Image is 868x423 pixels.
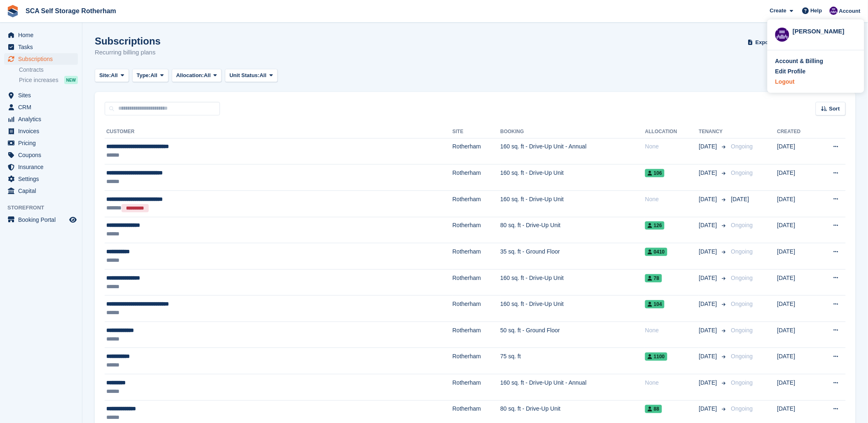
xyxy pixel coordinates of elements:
th: Customer [105,125,452,139]
td: Rotherham [452,190,500,217]
span: [DATE] [699,247,719,256]
a: Account & Billing [775,57,856,66]
td: [DATE] [777,190,817,217]
img: stora-icon-8386f47178a22dfd0bd8f6a31ec36ba5ce8667c1dd55bd0f319d3a0aa187defe.svg [7,5,19,17]
td: 50 sq. ft - Ground Floor [501,322,645,348]
td: 80 sq. ft - Drive-Up Unit [501,217,645,243]
th: Created [777,125,817,139]
a: menu [4,137,78,149]
span: All [260,71,267,80]
span: All [111,71,118,80]
span: Settings [18,173,68,185]
span: [DATE] [699,195,719,204]
a: menu [4,173,78,185]
a: Price increases NEW [19,75,78,85]
div: Account & Billing [775,57,824,66]
span: Ongoing [731,143,753,150]
span: [DATE] [699,326,719,335]
span: Pricing [18,137,68,149]
div: None [645,378,699,387]
button: Type: All [132,69,168,82]
th: Booking [501,125,645,139]
button: Export [746,35,782,49]
a: Edit Profile [775,67,856,76]
span: Booking Portal [18,214,68,226]
span: All [150,71,157,80]
span: Ongoing [731,248,753,255]
td: Rotherham [452,164,500,191]
td: [DATE] [777,269,817,296]
a: menu [4,101,78,113]
span: Ongoing [731,353,753,360]
span: [DATE] [699,378,719,387]
span: 1100 [645,352,667,361]
td: [DATE] [777,217,817,243]
th: Site [452,125,500,139]
td: [DATE] [777,296,817,322]
a: Contracts [19,66,78,74]
span: [DATE] [699,300,719,308]
span: Coupons [18,149,68,161]
td: Rotherham [452,217,500,243]
span: Analytics [18,113,68,125]
span: Capital [18,185,68,197]
div: [PERSON_NAME] [793,27,856,34]
td: 160 sq. ft - Drive-Up Unit - Annual [501,374,645,400]
span: Ongoing [731,405,753,412]
span: 78 [645,274,662,282]
span: [DATE] [699,274,719,282]
th: Tenancy [699,125,728,139]
td: 160 sq. ft - Drive-Up Unit [501,190,645,217]
div: NEW [64,76,78,84]
span: 104 [645,300,664,308]
div: Edit Profile [775,67,806,76]
td: [DATE] [777,164,817,191]
td: 75 sq. ft [501,348,645,374]
th: Allocation [645,125,699,139]
span: Home [18,29,68,41]
a: menu [4,89,78,101]
a: menu [4,53,78,65]
p: Recurring billing plans [95,48,161,57]
div: None [645,142,699,151]
span: Ongoing [731,275,753,281]
td: Rotherham [452,348,500,374]
span: Type: [137,71,151,80]
a: menu [4,185,78,197]
td: 160 sq. ft - Drive-Up Unit [501,296,645,322]
a: SCA Self Storage Rotherham [22,4,119,18]
span: Ongoing [731,327,753,334]
td: [DATE] [777,243,817,270]
td: [DATE] [777,348,817,374]
td: 160 sq. ft - Drive-Up Unit [501,164,645,191]
span: 106 [645,169,664,177]
td: Rotherham [452,322,500,348]
div: None [645,326,699,335]
td: 35 sq. ft - Ground Floor [501,243,645,270]
div: Logout [775,78,795,86]
a: Preview store [68,215,78,225]
span: Help [811,7,822,15]
a: menu [4,149,78,161]
span: Account [839,7,861,15]
a: menu [4,113,78,125]
span: Site: [99,71,111,80]
span: Subscriptions [18,53,68,65]
td: Rotherham [452,269,500,296]
span: Sites [18,89,68,101]
td: Rotherham [452,296,500,322]
span: [DATE] [699,221,719,230]
span: Create [770,7,786,15]
span: Tasks [18,41,68,53]
button: Unit Status: All [225,69,277,82]
span: Price increases [19,76,58,84]
td: [DATE] [777,138,817,164]
span: 126 [645,221,664,230]
span: [DATE] [699,352,719,361]
button: Allocation: All [172,69,222,82]
span: [DATE] [699,404,719,413]
span: CRM [18,101,68,113]
a: menu [4,161,78,173]
td: Rotherham [452,243,500,270]
span: Insurance [18,161,68,173]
